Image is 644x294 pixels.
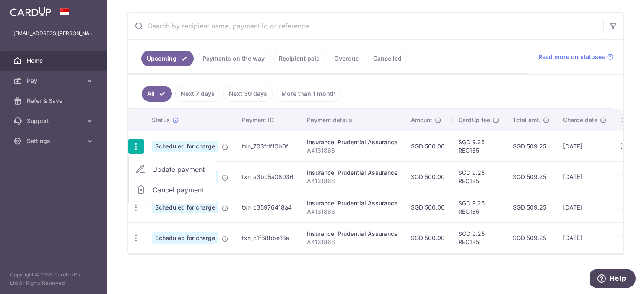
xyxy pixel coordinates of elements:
div: Insurance. Prudential Assurance [307,230,397,238]
span: Scheduled for charge [152,202,218,213]
div: Insurance. Prudential Assurance [307,199,397,207]
p: A4131866 [307,238,397,246]
span: Scheduled for charge [152,141,218,152]
input: Search by recipient name, payment id or reference [128,13,603,39]
span: Read more on statuses [538,53,605,61]
td: SGD 509.25 [506,161,556,192]
td: SGD 509.25 [506,192,556,222]
span: Pay [27,77,82,85]
a: Next 7 days [175,86,220,102]
td: SGD 9.25 REC185 [452,222,506,253]
td: [DATE] [556,131,613,161]
span: Amount [411,116,432,124]
p: [EMAIL_ADDRESS][PERSON_NAME][DOMAIN_NAME] [13,29,94,38]
a: All [142,86,172,102]
td: [DATE] [556,222,613,253]
a: More than 1 month [276,86,341,102]
td: SGD 9.25 REC185 [452,131,506,161]
span: Refer & Save [27,97,82,105]
span: Settings [27,137,82,145]
a: Overdue [329,51,364,66]
a: Upcoming [141,51,194,66]
td: SGD 9.25 REC185 [452,161,506,192]
a: Recipient paid [273,51,325,66]
iframe: Opens a widget where you can find more information [590,269,636,290]
span: Charge date [563,116,597,124]
p: A4131866 [307,207,397,216]
p: A4131866 [307,146,397,155]
td: SGD 9.25 REC185 [452,192,506,222]
img: CardUp [10,7,51,17]
td: txn_a3b05a08036 [235,161,300,192]
td: SGD 509.25 [506,131,556,161]
div: Insurance. Prudential Assurance [307,169,397,177]
th: Payment ID [235,109,300,131]
p: A4131866 [307,177,397,185]
th: Payment details [300,109,404,131]
td: txn_c35976418a4 [235,192,300,222]
span: Support [27,117,82,125]
span: Scheduled for charge [152,232,218,244]
span: Status [152,116,170,124]
a: Next 30 days [223,86,273,102]
span: CardUp fee [458,116,490,124]
td: SGD 500.00 [404,222,452,253]
a: Read more on statuses [538,53,613,61]
td: txn_c1f68bbe16a [235,222,300,253]
td: [DATE] [556,161,613,192]
span: Total amt. [513,116,540,124]
td: SGD 500.00 [404,192,452,222]
a: Payments on the way [197,51,270,66]
span: Home [27,56,82,65]
td: SGD 500.00 [404,161,452,192]
td: SGD 500.00 [404,131,452,161]
td: [DATE] [556,192,613,222]
div: Insurance. Prudential Assurance [307,138,397,146]
td: SGD 509.25 [506,222,556,253]
a: Cancelled [368,51,407,66]
td: txn_703fdf10b0f [235,131,300,161]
